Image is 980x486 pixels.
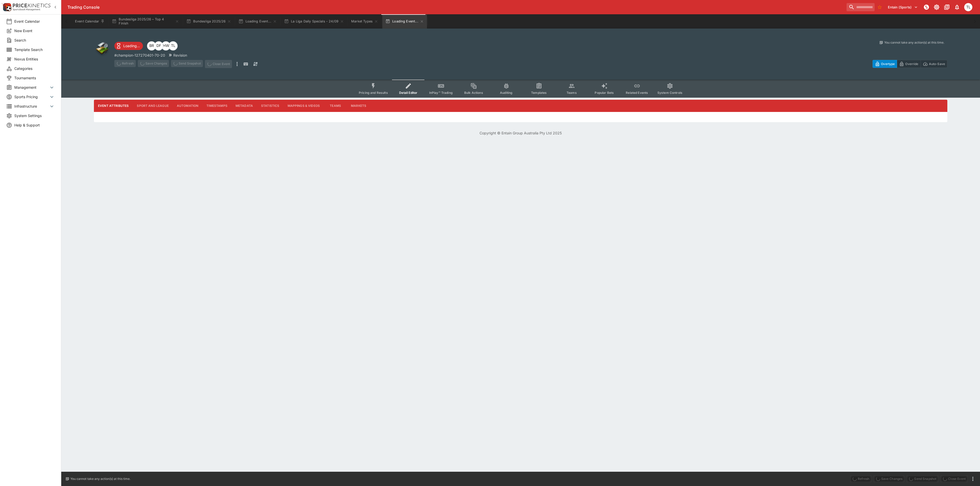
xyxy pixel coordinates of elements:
[154,41,163,50] div: David Foster
[929,61,945,67] p: Auto-Save
[70,477,130,481] p: You cannot take any action(s) at this time.
[885,3,921,11] button: Select Tenant
[114,53,165,58] p: Copy To Clipboard
[14,66,55,71] span: Categories
[347,100,370,112] button: Markets
[13,8,40,11] img: Sportsbook Management
[14,75,55,81] span: Tournaments
[873,60,897,68] button: Overtype
[13,4,51,7] img: PriceKinetics
[173,100,203,112] button: Automation
[952,3,962,12] button: Notifications
[72,14,108,29] button: Event Calendar
[14,28,55,33] span: New Event
[147,41,156,50] div: Ben Raymond
[324,100,347,112] button: Teams
[905,61,918,67] p: Override
[881,61,895,67] p: Overtype
[964,3,972,11] div: Trent Lewis
[67,5,844,10] div: Trading Console
[970,476,976,482] button: more
[14,56,55,62] span: Nexus Entities
[359,91,388,95] span: Pricing and Results
[14,37,55,43] span: Search
[14,104,49,109] span: Infrastructure
[355,80,687,98] div: Event type filters
[202,100,231,112] button: Timestamps
[567,91,577,95] span: Teams
[14,122,55,128] span: Help & Support
[14,94,49,99] span: Sports Pricing
[873,60,947,68] div: Start From
[897,60,921,68] button: Override
[2,2,12,12] img: PriceKinetics Logo
[399,91,417,95] span: Detail Editor
[94,40,110,57] img: other.png
[235,14,280,29] button: Loading Event...
[281,14,347,29] button: La Liga Daily Specials - 24/09
[14,113,55,118] span: System Settings
[14,85,49,90] span: Management
[921,60,947,68] button: Auto-Save
[942,3,951,12] button: Documentation
[382,14,427,29] button: Loading Event...
[847,3,875,11] input: search
[922,3,931,12] button: NOT Connected to PK
[123,43,140,48] p: Loading...
[173,53,187,58] p: Revision
[161,41,170,50] div: Harry Walker
[429,91,453,95] span: InPlay™ Trading
[183,14,234,29] button: Bundesliga 2025/26
[876,3,884,11] button: No Bookmarks
[14,19,55,24] span: Event Calendar
[234,60,240,68] button: more
[109,14,182,29] button: Bundesliga 2025/26 – Top 4 Finish
[257,100,284,112] button: Statistics
[168,41,178,50] div: Trent Lewis
[464,91,483,95] span: Bulk Actions
[284,100,324,112] button: Mappings & Videos
[94,100,133,112] button: Event Attributes
[500,91,512,95] span: Auditing
[626,91,648,95] span: Related Events
[884,40,944,45] p: You cannot take any action(s) at this time.
[932,3,941,12] button: Toggle light/dark mode
[231,100,257,112] button: Metadata
[595,91,614,95] span: Popular Bets
[963,2,974,13] button: Trent Lewis
[531,91,547,95] span: Templates
[61,130,980,136] p: Copyright © Entain Group Australia Pty Ltd 2025
[14,47,55,52] span: Template Search
[133,100,173,112] button: Sport and League
[657,91,682,95] span: System Controls
[348,14,381,29] button: Market Types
